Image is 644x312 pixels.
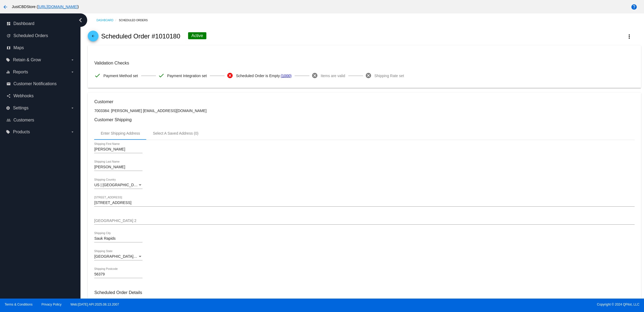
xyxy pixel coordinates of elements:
input: Shipping First Name [94,147,142,152]
a: dashboard Dashboard [6,19,75,28]
mat-icon: cancel [227,72,233,79]
i: arrow_drop_down [70,106,75,110]
mat-select: Shipping Country [94,183,142,187]
span: Settings [13,106,28,110]
i: settings [6,106,10,110]
span: Items are valid [321,70,345,81]
a: Terms & Conditions [5,303,32,306]
h3: Validation Checks [94,60,634,66]
i: local_offer [6,58,10,62]
span: Scheduled Orders [13,33,48,38]
a: Privacy Policy [42,303,62,306]
a: people_outline Customers [6,116,75,124]
mat-icon: arrow_back [90,34,96,41]
h3: Customer [94,99,634,104]
a: Scheduled Orders [119,16,152,24]
i: map [6,46,11,50]
mat-icon: cancel [312,72,318,79]
a: email Customer Notifications [6,80,75,88]
span: Payment Integration set [167,70,207,81]
p: 7003384: [PERSON_NAME] [EMAIL_ADDRESS][DOMAIN_NAME] [94,109,634,113]
i: update [6,34,11,38]
input: Shipping City [94,236,142,241]
span: Maps [13,45,24,50]
mat-icon: help [631,4,637,10]
i: equalizer [6,70,10,74]
mat-select: Shipping State [94,254,142,259]
mat-icon: check [94,72,101,79]
i: dashboard [6,21,11,26]
div: Active [188,32,206,39]
mat-icon: arrow_back [2,4,9,10]
i: share [6,94,11,98]
span: Shipping Rate set [374,70,404,81]
i: arrow_drop_down [70,130,75,134]
h3: Customer Shipping [94,117,634,122]
input: Shipping Street 2 [94,219,634,223]
input: Shipping Postcode [94,272,142,277]
i: chevron_left [76,16,85,24]
a: share Webhooks [6,92,75,100]
a: Web:[DATE] API:2025.08.13.2007 [71,303,119,306]
i: local_offer [6,130,10,134]
span: Scheduled Order is Empty [236,70,280,81]
span: US | [GEOGRAPHIC_DATA] [94,183,142,187]
span: Customers [13,118,34,123]
span: Copyright © 2024 QPilot, LLC [327,303,639,306]
span: Customer Notifications [13,81,57,86]
mat-icon: more_vert [626,33,632,40]
span: Payment Method set [103,70,138,81]
input: Shipping Last Name [94,165,142,169]
span: Dashboard [13,21,34,26]
h2: Scheduled Order #1010180 [101,33,180,40]
a: (1000) [281,70,291,81]
i: arrow_drop_down [70,58,75,62]
i: email [6,82,11,86]
a: [URL][DOMAIN_NAME] [38,5,78,9]
span: [GEOGRAPHIC_DATA] | [US_STATE] [94,254,157,259]
i: people_outline [6,118,11,122]
span: Reports [13,70,28,74]
input: Shipping Street 1 [94,201,634,205]
a: Dashboard [96,16,119,24]
h3: Scheduled Order Details [94,290,634,295]
span: Retain & Grow [13,58,41,62]
a: update Scheduled Orders [6,31,75,40]
div: Select A Saved Address (0) [153,131,199,135]
a: map Maps [6,44,75,52]
mat-icon: check [158,72,164,79]
span: Webhooks [13,94,34,98]
span: JustCBDStore ( ) [12,5,79,9]
span: Products [13,130,30,134]
i: arrow_drop_down [70,70,75,74]
div: Enter Shipping Address [101,131,140,135]
mat-icon: cancel [365,72,372,79]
